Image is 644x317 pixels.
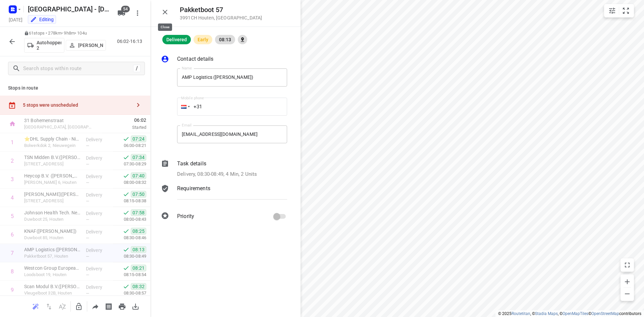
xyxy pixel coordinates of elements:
[512,311,530,316] a: Routetitan
[86,265,111,272] p: Delivery
[11,250,14,256] div: 7
[86,254,89,259] span: —
[131,246,146,253] span: 08:13
[78,43,103,48] p: [PERSON_NAME]
[24,234,80,241] p: Duwboot 85, Houten
[113,198,146,204] p: 08:15-08:38
[8,85,142,92] p: Stops in route
[113,290,146,297] p: 08:30-08:57
[11,176,14,182] div: 3
[115,303,129,309] span: Print route
[42,303,56,309] span: Reverse route
[177,170,257,178] p: Delivery, 08:30-08:49, 4 Min, 2 Units
[86,210,111,217] p: Delivery
[161,160,287,178] div: Task detailsDelivery, 08:30-08:49, 4 Min, 2 Units
[117,38,145,45] p: 06:02-16:13
[177,98,190,116] div: Netherlands: + 31
[37,40,61,51] p: Autohopper 2
[102,117,146,123] span: 06:02
[161,184,287,205] div: Requirements
[86,155,111,161] p: Delivery
[24,246,80,253] p: AMP Logistics (Remko Amesz)
[11,158,14,164] div: 2
[86,162,89,167] span: —
[113,161,146,167] p: 07:30-08:29
[24,117,94,124] p: 31 Bohemenstraat
[180,15,262,20] p: 3991CH Houten , [GEOGRAPHIC_DATA]
[181,96,204,100] label: Mobile phone
[194,37,212,42] span: Early
[123,283,129,290] svg: Done
[11,268,14,275] div: 8
[180,6,262,14] h5: Pakketboot 57
[131,136,146,142] span: 07:24
[24,271,80,278] p: Loodsboot 19, Houten
[23,63,133,74] input: Search stops within route
[86,143,89,148] span: —
[498,311,641,316] li: © 2025 , © , © © contributors
[11,139,14,146] div: 1
[24,216,80,223] p: Duwboot 25, Houten
[113,271,146,278] p: 08:15-08:54
[123,209,129,216] svg: Done
[24,290,80,297] p: Vleugelboot 32B, Houten
[24,198,80,204] p: [STREET_ADDRESS]
[86,235,89,241] span: —
[24,38,64,53] button: Autohopper 2
[24,191,80,198] p: Aquon - Houten(Rob Theunissen)
[24,154,80,161] p: TSN Midden B.V.(Dune van den Broer)
[177,55,213,63] p: Contact details
[177,184,210,193] p: Requirements
[66,40,106,51] button: [PERSON_NAME]
[24,30,106,37] p: 61 stops • 278km • 9h8m • 104u
[86,272,89,277] span: —
[86,284,111,290] p: Delivery
[591,311,619,316] a: OpenStreetMap
[86,192,111,198] p: Delivery
[86,136,111,143] p: Delivery
[123,154,129,161] svg: Done
[123,191,129,198] svg: Done
[113,253,146,260] p: 08:30-08:49
[129,303,142,309] span: Download route
[605,4,619,17] button: Map settings
[113,234,146,241] p: 08:30-08:46
[123,265,129,271] svg: Done
[24,253,80,260] p: Pakketboot 57, Houten
[123,246,129,253] svg: Done
[11,231,14,238] div: 6
[619,4,633,17] button: Fit zoom
[215,37,235,42] span: 08:13
[24,136,80,142] p: ⭐DHL Supply Chain - Nieuwegein(Annie van Hövell)
[604,4,634,17] div: small contained button group
[131,265,146,271] span: 08:21
[89,303,102,309] span: Share route
[562,311,588,316] a: OpenMapTiles
[86,291,89,296] span: —
[24,161,80,167] p: [STREET_ADDRESS]
[86,173,111,180] p: Delivery
[123,228,129,234] svg: Done
[131,154,146,161] span: 07:34
[123,136,129,142] svg: Done
[24,179,80,186] p: [PERSON_NAME] 6, Houten
[535,311,558,316] a: Stadia Maps
[24,142,80,149] p: Bolwerkdok 2, Nieuwegein
[121,6,130,12] span: 54
[86,199,89,204] span: —
[24,283,80,290] p: Scan Modul B.V.(Danielle van Galen)
[86,247,111,254] p: Delivery
[102,303,115,309] span: Print shipping labels
[131,172,146,179] span: 07:40
[131,191,146,198] span: 07:50
[113,142,146,149] p: 06:00-08:21
[24,209,80,216] p: Johnson Health Tech. Netherlands BV - Houten(Mireille Brunings)
[25,4,112,14] h5: Rename
[24,172,80,179] p: Heycop B.V. (Evelyne Minkenberg)
[29,303,42,309] span: Reoptimize route
[131,209,146,216] span: 07:58
[56,303,69,309] span: Sort by time window
[115,6,128,20] button: 54
[161,55,287,64] div: Contact details
[11,287,14,293] div: 9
